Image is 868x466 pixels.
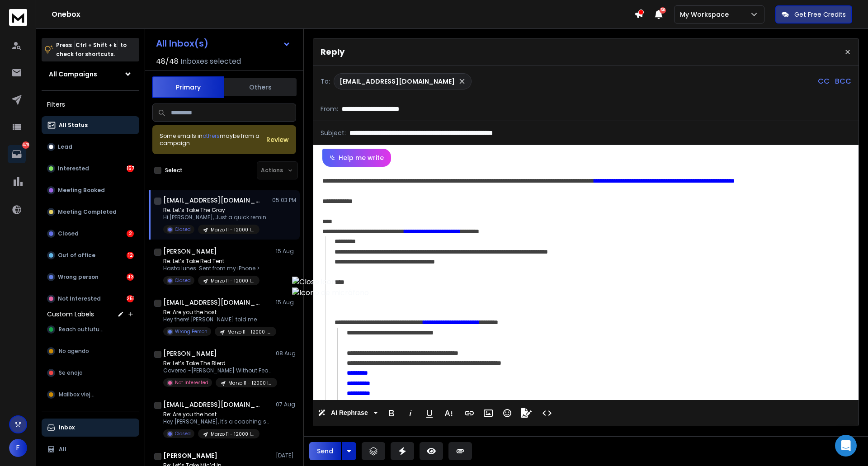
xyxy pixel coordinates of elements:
p: [DATE] [276,452,296,459]
p: 15 Aug [276,299,296,306]
p: Wrong Person [175,328,208,335]
h1: All Campaigns [49,70,97,79]
button: Others [224,77,297,97]
h1: All Inbox(s) [156,39,208,48]
p: Not Interested [58,295,101,302]
img: Close icon [292,277,369,287]
p: Re: Are you the host [163,411,272,418]
p: All Status [59,122,88,129]
button: F [9,439,27,457]
div: 157 [127,165,134,172]
span: 50 [660,7,666,14]
button: All Campaigns [42,65,139,83]
span: Se enojo [59,369,83,377]
p: Inbox [59,424,75,431]
p: [EMAIL_ADDRESS][DOMAIN_NAME] [340,77,455,86]
button: Lead [42,138,139,156]
p: Meeting Completed [58,208,117,216]
div: 251 [127,295,134,302]
button: Wrong person43 [42,268,139,286]
button: Get Free Credits [775,5,852,24]
p: Re: Let’s Take Red Tent [163,258,259,265]
p: Marzo 11 - 12000 leads G Personal [228,380,272,386]
p: 05:03 PM [272,197,296,204]
p: Marzo 11 - 12000 leads G Personal [211,431,254,438]
button: AI Rephrase [316,404,379,422]
button: All [42,440,139,458]
button: Review [266,135,289,144]
img: logo [9,9,27,26]
div: Open Intercom Messenger [835,435,857,457]
span: Ctrl + Shift + k [74,40,118,50]
span: others [203,132,220,140]
p: Hey [PERSON_NAME], It's a coaching session [163,418,272,425]
button: Out of office12 [42,246,139,264]
p: From: [321,104,338,113]
span: No agendo [59,348,89,355]
button: Signature [518,404,535,422]
button: Help me write [322,149,391,167]
label: Select [165,167,183,174]
h1: [PERSON_NAME] [163,247,217,256]
button: Primary [152,76,224,98]
p: Marzo 11 - 12000 leads G Personal [211,278,254,284]
p: Out of office [58,252,95,259]
h3: Custom Labels [47,310,94,319]
p: Reply [321,46,344,58]
p: Covered -[PERSON_NAME] Without Fear!™ [163,367,272,374]
p: 15 Aug [276,248,296,255]
p: My Workspace [680,10,732,19]
button: Closed2 [42,225,139,243]
p: Re: Let’s Take The Blerd [163,360,272,367]
span: AI Rephrase [329,409,370,417]
button: Code View [538,404,556,422]
button: Italic (Ctrl+I) [402,404,419,422]
p: Not Interested [175,379,208,386]
p: Marzo 11 - 12000 leads G Personal [211,226,254,233]
h3: Filters [42,98,139,111]
h1: [PERSON_NAME] [163,349,217,358]
button: Mailbox viejos [42,386,139,404]
button: Se enojo [42,364,139,382]
p: Interested [58,165,89,172]
p: CC [818,76,830,87]
p: Hey there! [PERSON_NAME] told me [163,316,272,323]
h1: [PERSON_NAME] [163,451,217,460]
p: Re: Are you the host [163,309,272,316]
button: Meeting Booked [42,181,139,199]
a: 479 [8,145,26,163]
span: 48 / 48 [156,56,179,67]
span: Mailbox viejos [59,391,97,398]
p: 08 Aug [276,350,296,357]
p: Closed [175,277,191,284]
button: Reach outfuture [42,320,139,339]
button: Insert Image (Ctrl+P) [480,404,497,422]
p: Subject: [321,128,346,137]
h1: [EMAIL_ADDRESS][DOMAIN_NAME] +1 [163,298,263,307]
button: Emoticons [499,404,516,422]
p: Closed [175,430,191,437]
p: Press to check for shortcuts. [56,41,127,59]
p: Hi [PERSON_NAME], Just a quick reminder [163,214,272,221]
div: Some emails in maybe from a campaign [160,132,266,147]
h1: [EMAIL_ADDRESS][DOMAIN_NAME] [163,400,263,409]
button: More Text [440,404,457,422]
span: Reach outfuture [59,326,104,333]
p: 479 [22,141,29,149]
p: Closed [58,230,79,237]
div: 12 [127,252,134,259]
p: To: [321,77,330,86]
button: Meeting Completed [42,203,139,221]
h1: [EMAIL_ADDRESS][DOMAIN_NAME] [163,196,263,205]
p: Closed [175,226,191,233]
div: 43 [127,273,134,281]
p: All [59,446,66,453]
h3: Inboxes selected [180,56,241,67]
p: Hasta lunes Sent from my iPhone > [163,265,259,272]
div: 2 [127,230,134,237]
button: Inbox [42,419,139,437]
p: Meeting Booked [58,187,105,194]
